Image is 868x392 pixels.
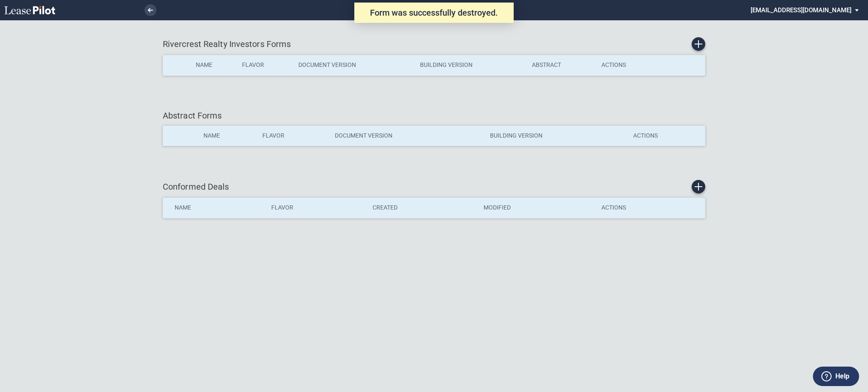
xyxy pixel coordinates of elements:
a: Create new Form [692,37,705,51]
th: Building Version [414,55,526,75]
th: Modified [478,198,595,218]
th: Flavor [256,126,328,146]
div: Conformed Deals [163,180,705,193]
th: Name [198,126,257,146]
th: Actions [595,198,705,218]
a: Create new conformed deal [692,180,705,193]
th: Building Version [484,126,627,146]
th: Document Version [292,55,414,75]
th: Name [190,55,236,75]
div: Form was successfully destroyed. [354,3,514,23]
th: Actions [595,55,657,75]
th: Created [367,198,478,218]
th: Name [163,198,265,218]
th: Flavor [236,55,292,75]
button: Help [813,367,859,386]
label: Help [835,371,849,382]
div: Rivercrest Realty Investors Forms [163,37,705,51]
th: Flavor [265,198,367,218]
div: Abstract Forms [163,110,705,121]
th: Document Version [329,126,484,146]
th: Abstract [526,55,595,75]
th: Actions [627,126,705,146]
